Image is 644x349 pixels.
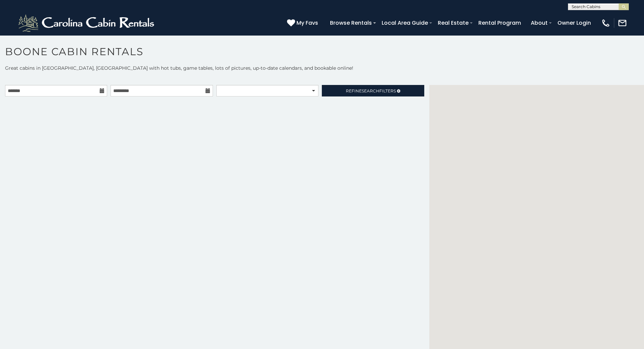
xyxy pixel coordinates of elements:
[601,18,611,28] img: phone-regular-white.png
[475,17,524,29] a: Rental Program
[362,88,379,93] span: Search
[296,19,318,27] span: My Favs
[327,17,375,29] a: Browse Rentals
[618,18,627,28] img: mail-regular-white.png
[554,17,594,29] a: Owner Login
[527,17,551,29] a: About
[17,13,157,33] img: White-1-2.png
[287,19,320,27] a: My Favs
[346,88,396,93] span: Refine Filters
[378,17,431,29] a: Local Area Guide
[434,17,472,29] a: Real Estate
[322,85,424,96] a: RefineSearchFilters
